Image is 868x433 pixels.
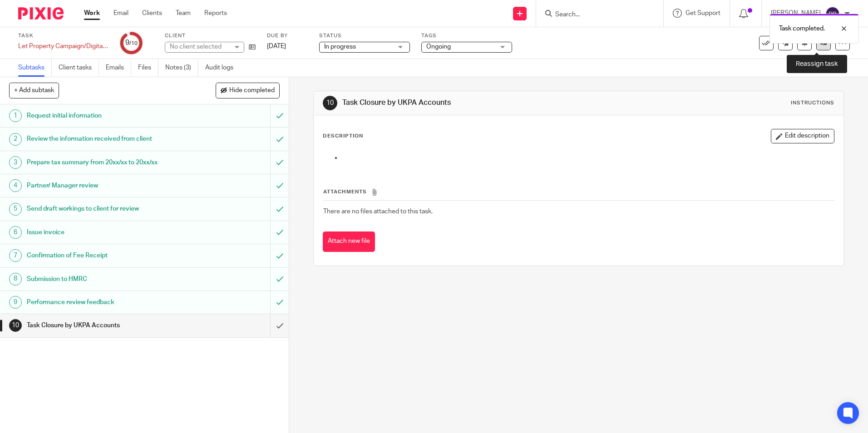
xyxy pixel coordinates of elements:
[323,231,375,252] button: Attach new file
[27,202,183,216] h1: Send draft workings to client for review
[27,132,183,146] h1: Review the information received from client
[9,273,22,285] div: 8
[9,156,22,169] div: 3
[27,295,183,309] h1: Performance review feedback
[27,249,183,262] h1: Confirmation of Fee Receipt
[323,96,337,110] div: 10
[142,9,162,18] a: Clients
[342,98,598,108] h1: Task Closure by UKPA Accounts
[229,87,275,94] span: Hide completed
[791,99,834,107] div: Instructions
[27,272,183,286] h1: Submission to HMRC
[9,203,22,216] div: 5
[319,32,410,39] label: Status
[18,59,52,77] a: Subtasks
[9,133,22,146] div: 2
[18,7,64,20] img: Pixie
[9,296,22,309] div: 9
[9,109,22,122] div: 1
[9,83,59,98] button: + Add subtask
[165,32,256,39] label: Client
[125,38,138,48] div: 9
[426,44,451,50] span: Ongoing
[18,42,109,51] div: Let Property Campaign/Digital Tax Disclosure
[9,249,22,262] div: 7
[129,41,138,46] small: /10
[216,83,280,98] button: Hide completed
[771,129,834,143] button: Edit description
[9,319,22,332] div: 10
[205,59,240,77] a: Audit logs
[27,226,183,239] h1: Issue invoice
[9,179,22,192] div: 4
[59,59,99,77] a: Client tasks
[27,109,183,123] h1: Request initial information
[138,59,158,77] a: Files
[18,32,109,39] label: Task
[9,226,22,239] div: 6
[84,9,100,18] a: Work
[267,32,308,39] label: Due by
[421,32,512,39] label: Tags
[27,179,183,192] h1: Partner/ Manager review
[170,42,229,51] div: No client selected
[323,189,367,194] span: Attachments
[27,319,183,332] h1: Task Closure by UKPA Accounts
[825,6,840,21] img: svg%3E
[323,208,433,215] span: There are no files attached to this task.
[204,9,227,18] a: Reports
[165,59,198,77] a: Notes (3)
[113,9,128,18] a: Email
[323,133,363,140] p: Description
[27,156,183,169] h1: Prepare tax summary from 20xx/xx to 20xx/xx
[324,44,356,50] span: In progress
[267,43,286,49] span: [DATE]
[176,9,191,18] a: Team
[106,59,131,77] a: Emails
[779,24,825,33] p: Task completed.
